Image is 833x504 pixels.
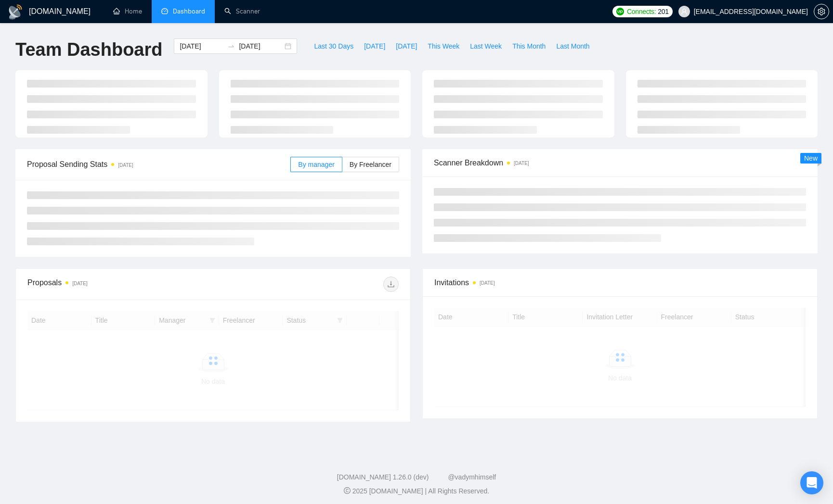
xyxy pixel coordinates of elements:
[422,38,465,54] button: This Week
[350,161,391,168] span: By Freelancer
[804,154,818,162] span: New
[344,487,351,494] span: copyright
[448,473,496,481] a: @vadymhimself
[227,42,235,50] span: swap-right
[681,8,688,15] span: user
[390,38,422,54] button: [DATE]
[337,473,429,481] a: [DOMAIN_NAME] 1.26.0 (dev)
[72,281,87,286] time: [DATE]
[8,4,23,20] img: logo
[465,38,507,54] button: Last Week
[309,38,359,54] button: Last 30 Days
[359,38,390,54] button: [DATE]
[800,471,823,494] div: Open Intercom Messenger
[364,41,385,51] span: [DATE]
[180,41,223,51] input: Start date
[551,38,595,54] button: Last Month
[627,6,656,17] span: Connects:
[434,277,806,289] span: Invitations
[512,41,546,51] span: This Month
[314,41,353,51] span: Last 30 Days
[616,8,624,15] img: upwork-logo.png
[814,4,829,19] button: setting
[27,277,213,292] div: Proposals
[113,7,142,15] a: homeHome
[298,161,334,168] span: By manager
[118,163,133,168] time: [DATE]
[396,41,417,51] span: [DATE]
[556,41,589,51] span: Last Month
[239,41,283,51] input: End date
[428,41,459,51] span: This Week
[227,42,235,50] span: to
[480,280,495,286] time: [DATE]
[8,486,825,496] div: 2025 [DOMAIN_NAME] | All Rights Reserved.
[434,157,806,169] span: Scanner Breakdown
[15,38,162,61] h1: Team Dashboard
[814,8,829,15] a: setting
[173,7,205,15] span: Dashboard
[161,8,168,14] span: dashboard
[514,161,529,166] time: [DATE]
[224,7,260,15] a: searchScanner
[658,6,668,17] span: 201
[27,158,290,170] span: Proposal Sending Stats
[507,38,551,54] button: This Month
[470,41,502,51] span: Last Week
